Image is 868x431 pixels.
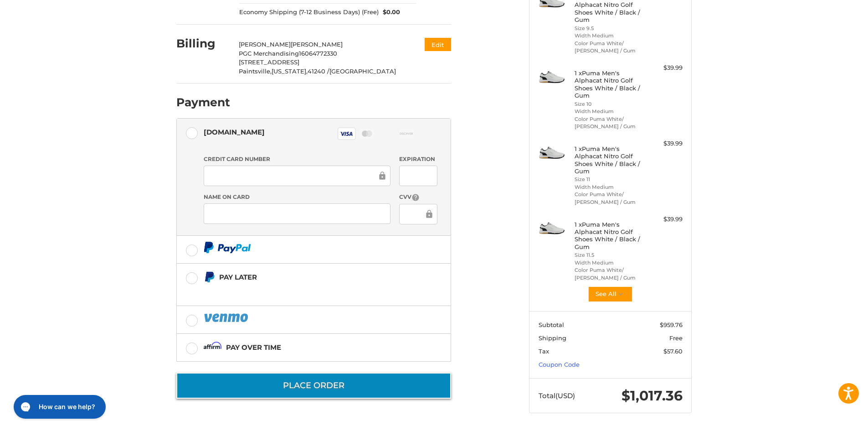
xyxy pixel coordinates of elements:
label: Name on Card [204,193,390,201]
li: Color Puma White/ [PERSON_NAME] / Gum [575,40,644,55]
div: [DOMAIN_NAME] [204,125,265,140]
span: [US_STATE], [272,68,308,75]
span: [PERSON_NAME] [291,41,343,48]
span: Subtotal [539,321,564,328]
iframe: Gorgias live chat messenger [9,392,108,422]
button: Edit [425,38,451,51]
li: Color Puma White/ [PERSON_NAME] / Gum [575,191,644,206]
div: Pay over time [226,340,281,355]
button: See All [588,286,633,302]
li: Width Medium [575,32,644,40]
li: Size 11 [575,176,644,183]
span: Free [669,334,683,342]
img: Affirm icon [204,342,222,353]
div: Pay Later [219,270,394,285]
img: PayPal icon [204,242,251,253]
div: $39.99 [647,63,683,73]
span: [PERSON_NAME] [239,41,291,48]
div: $39.99 [647,215,683,224]
li: Color Puma White/ [PERSON_NAME] / Gum [575,115,644,130]
label: Credit Card Number [204,155,390,163]
li: Width Medium [575,183,644,191]
span: $1,017.36 [621,387,683,404]
span: 41240 / [308,68,329,75]
label: CVV [399,193,437,202]
span: [GEOGRAPHIC_DATA] [329,68,396,75]
span: [STREET_ADDRESS] [239,58,299,66]
li: Width Medium [575,108,644,115]
span: $959.76 [660,321,683,328]
h4: 1 x Puma Men's Alphacat Nitro Golf Shoes White / Black / Gum [575,221,644,250]
span: $57.60 [663,348,683,355]
a: Coupon Code [539,361,580,368]
label: Expiration [399,155,437,163]
li: Size 11.5 [575,251,644,259]
div: $39.99 [647,139,683,148]
span: Total (USD) [539,391,575,400]
li: Size 10 [575,100,644,108]
iframe: PayPal Message 1 [204,286,394,295]
h4: 1 x Puma Men's Alphacat Nitro Golf Shoes White / Black / Gum [575,69,644,99]
span: PGC Merchandising [239,50,299,57]
span: Tax [539,348,549,355]
li: Width Medium [575,259,644,267]
span: Shipping [539,334,566,342]
h2: Payment [176,95,230,109]
span: Paintsville, [239,68,272,75]
li: Size 9.5 [575,25,644,32]
button: Place Order [176,373,451,399]
li: Color Puma White/ [PERSON_NAME] / Gum [575,266,644,281]
span: 16064772330 [299,50,337,57]
img: Pay Later icon [204,271,215,283]
span: Economy Shipping (7-12 Business Days) (Free) [239,8,379,17]
img: PayPal icon [204,312,250,323]
h4: 1 x Puma Men's Alphacat Nitro Golf Shoes White / Black / Gum [575,145,644,175]
h2: Billing [176,36,230,51]
span: $0.00 [379,8,401,17]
